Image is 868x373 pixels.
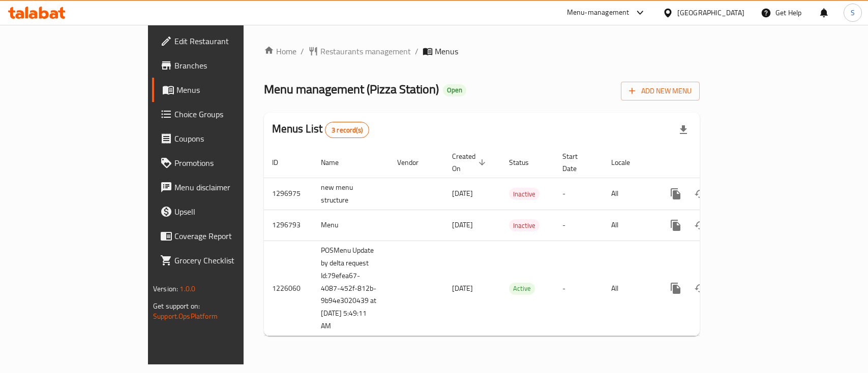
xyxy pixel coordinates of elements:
td: new menu structure [313,178,389,210]
td: All [603,210,655,241]
td: All [603,241,655,336]
a: Menus [152,78,293,102]
td: Menu [313,210,389,241]
a: Grocery Checklist [152,248,293,273]
span: Active [509,283,535,294]
button: Change Status [688,276,712,300]
a: Restaurants management [308,45,411,57]
a: Menu disclaimer [152,175,293,199]
span: 3 record(s) [325,125,369,135]
td: POSMenu Update by delta request Id:79efea67-4087-452f-812b-9b94e3020439 at [DATE] 5:49:11 AM [313,241,389,336]
span: S [851,7,855,18]
span: Grocery Checklist [174,254,285,266]
span: [DATE] [452,282,473,295]
button: more [664,276,688,300]
nav: breadcrumb [264,45,700,57]
span: [DATE] [452,218,473,231]
div: Open [443,84,466,96]
span: Menus [176,84,285,96]
a: Support.OpsPlatform [153,310,218,323]
span: Status [509,156,542,168]
a: Branches [152,53,293,78]
span: Version: [153,282,178,295]
div: Inactive [509,219,540,231]
button: more [664,182,688,206]
div: [GEOGRAPHIC_DATA] [677,7,744,18]
td: - [554,210,603,241]
span: Vendor [397,156,432,168]
span: Coupons [174,132,285,145]
a: Edit Restaurant [152,29,293,53]
th: Actions [655,147,769,178]
button: Change Status [688,182,712,206]
span: Add New Menu [629,85,692,97]
a: Choice Groups [152,102,293,126]
h2: Menus List [272,121,369,138]
span: Coverage Report [174,230,285,242]
span: Choice Groups [174,108,285,120]
div: Total records count [325,122,369,138]
div: Menu-management [567,7,630,19]
span: Menu disclaimer [174,181,285,193]
span: Open [443,86,466,94]
li: / [415,45,418,57]
span: ID [272,156,291,168]
span: Menus [435,45,458,57]
div: Export file [671,118,696,142]
span: Restaurants management [320,45,411,57]
a: Coupons [152,126,293,151]
div: Inactive [509,188,540,200]
span: [DATE] [452,187,473,200]
span: Menu management ( Pizza Station ) [264,78,439,100]
span: Start Date [562,150,591,175]
a: Promotions [152,151,293,175]
a: Upsell [152,199,293,224]
td: - [554,241,603,336]
span: Upsell [174,206,285,218]
td: - [554,178,603,210]
span: Created On [452,150,489,175]
a: Coverage Report [152,224,293,248]
span: Get support on: [153,299,200,313]
span: Edit Restaurant [174,35,285,47]
span: Inactive [509,188,540,200]
button: Add New Menu [621,82,700,100]
span: Branches [174,59,285,72]
span: Name [321,156,352,168]
button: more [664,213,688,238]
span: Promotions [174,157,285,169]
table: enhanced table [264,147,769,336]
li: / [301,45,304,57]
button: Change Status [688,213,712,238]
span: 1.0.0 [179,282,195,295]
div: Active [509,283,535,295]
span: Locale [611,156,643,168]
td: All [603,178,655,210]
span: Inactive [509,220,540,231]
